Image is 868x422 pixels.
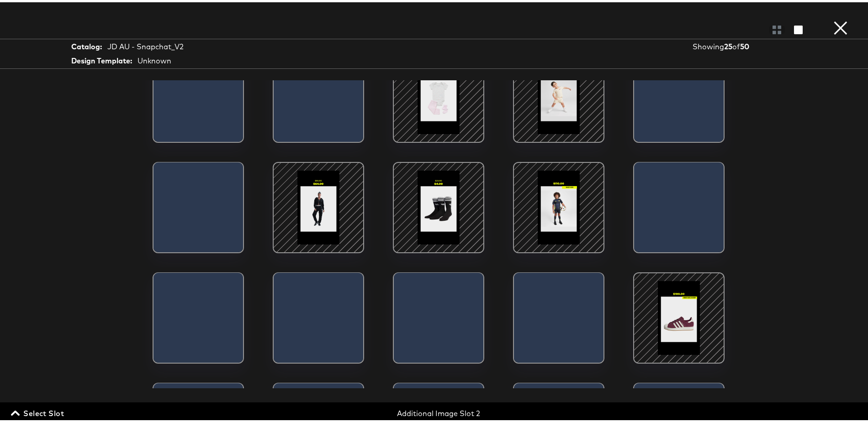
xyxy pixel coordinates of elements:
[740,40,749,49] strong: 50
[138,53,171,64] div: Unknown
[724,40,732,49] strong: 25
[9,405,68,417] button: Select Slot
[298,406,580,417] div: Additional Image Slot 2
[107,39,184,50] div: JD AU - Snapchat_V2
[13,405,64,417] span: Select Slot
[71,53,132,64] strong: Design Template:
[71,39,102,50] strong: Catalog:
[693,39,790,50] div: Showing of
